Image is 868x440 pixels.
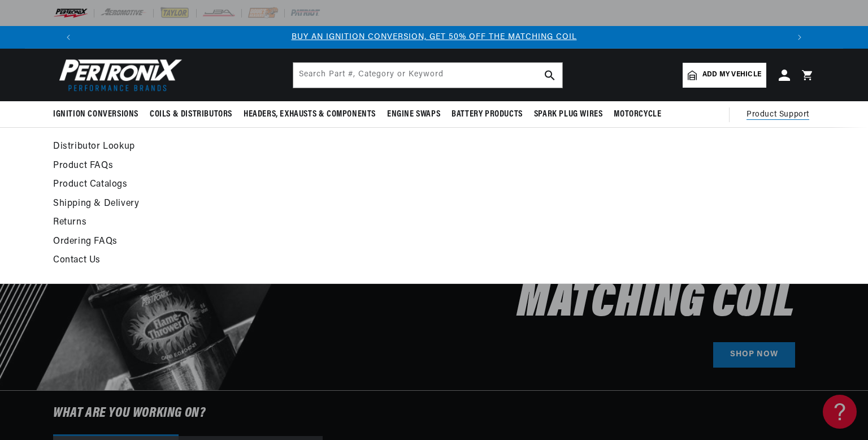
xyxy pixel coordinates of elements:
input: Search Part #, Category or Keyword [293,63,562,88]
span: Spark Plug Wires [534,109,603,120]
div: 1 of 3 [80,31,788,44]
button: Translation missing: en.sections.announcements.previous_announcement [57,26,80,49]
a: Product FAQs [53,158,609,174]
span: Ignition Conversions [53,109,138,120]
slideshow-component: Translation missing: en.sections.announcements.announcement_bar [25,26,843,49]
a: Shipping & Delivery [53,196,609,212]
span: Coils & Distributors [150,109,232,120]
summary: Engine Swaps [381,101,446,128]
a: Contact Us [53,253,609,269]
a: Product Catalogs [53,177,609,193]
summary: Battery Products [446,101,528,128]
a: BUY AN IGNITION CONVERSION, GET 50% OFF THE MATCHING COIL [292,33,577,41]
span: Motorcycle [614,109,661,120]
span: Engine Swaps [387,109,440,120]
a: SHOP NOW [713,342,795,368]
summary: Motorcycle [608,101,667,128]
div: Announcement [80,31,788,44]
img: Pertronix [53,55,183,94]
a: Returns [53,215,609,231]
h6: What are you working on? [25,391,843,436]
summary: Ignition Conversions [53,101,144,128]
button: Translation missing: en.sections.announcements.next_announcement [788,26,811,49]
summary: Headers, Exhausts & Components [238,101,381,128]
summary: Coils & Distributors [144,101,238,128]
h2: Buy an Ignition Conversion, Get 50% off the Matching Coil [312,161,795,324]
span: Battery Products [452,109,523,120]
summary: Product Support [747,101,815,128]
span: Headers, Exhausts & Components [244,109,376,120]
a: Add my vehicle [683,63,766,88]
span: Product Support [747,109,809,121]
span: Add my vehicle [702,70,761,80]
button: search button [537,63,562,88]
summary: Spark Plug Wires [528,101,609,128]
a: Distributor Lookup [53,139,609,155]
a: Ordering FAQs [53,234,609,250]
